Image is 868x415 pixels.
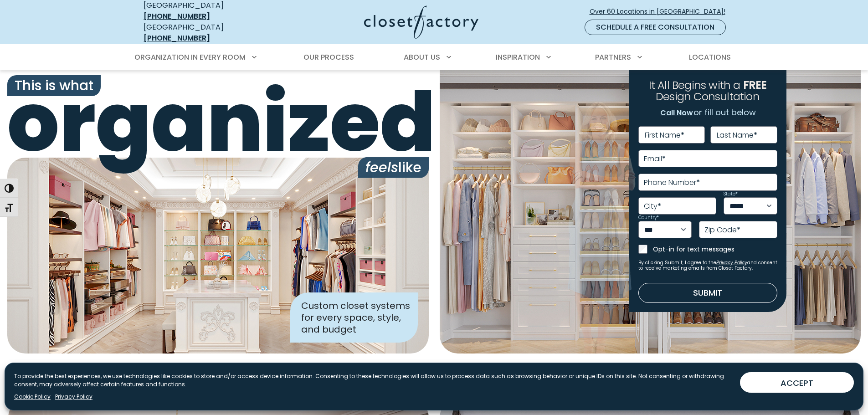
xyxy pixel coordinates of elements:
[134,52,246,62] span: Organization in Every Room
[496,52,540,62] span: Inspiration
[144,11,210,21] a: [PHONE_NUMBER]
[14,393,51,401] a: Cookie Policy
[404,52,440,62] span: About Us
[589,4,733,20] a: Over 60 Locations in [GEOGRAPHIC_DATA]!
[590,7,733,16] span: Over 60 Locations in [GEOGRAPHIC_DATA]!
[358,157,429,178] span: like
[144,33,210,43] a: [PHONE_NUMBER]
[128,45,740,70] nav: Primary Menu
[290,292,418,343] div: Custom closet systems for every space, style, and budget
[7,82,429,164] span: organized
[144,22,276,44] div: [GEOGRAPHIC_DATA]
[303,52,354,62] span: Our Process
[585,20,726,35] a: Schedule a Free Consultation
[14,372,733,389] p: To provide the best experiences, we use technologies like cookies to store and/or access device i...
[740,372,854,393] button: ACCEPT
[55,393,92,401] a: Privacy Policy
[689,52,731,62] span: Locations
[7,158,429,354] img: Closet Factory designed closet
[364,5,478,39] img: Closet Factory Logo
[595,52,631,62] span: Partners
[365,157,398,177] i: feels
